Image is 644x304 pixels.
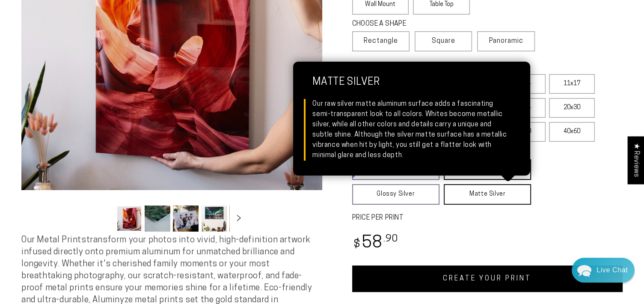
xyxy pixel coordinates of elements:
button: Slide left [95,209,114,228]
div: Contact Us Directly [597,258,628,283]
div: Our raw silver matte aluminum surface adds a fascinating semi-transparent look to all colors. Whi... [312,99,511,161]
button: Load image 1 in gallery view [116,206,142,232]
label: 20x30 [549,98,595,118]
strong: Matte Silver [312,77,511,99]
span: Panoramic [489,38,523,45]
label: 40x60 [549,122,595,142]
span: Rectangle [364,36,398,46]
span: Square [432,36,455,46]
label: 11x17 [549,74,595,94]
button: Load image 4 in gallery view [201,206,227,232]
sup: .90 [383,234,398,244]
a: Matte Silver [444,184,531,205]
label: PRICE PER PRINT [352,213,623,223]
span: $ [353,239,361,250]
legend: CHOOSE A SHAPE [352,19,463,29]
a: CREATE YOUR PRINT [352,265,623,292]
button: Load image 2 in gallery view [145,206,170,232]
button: Slide right [229,209,248,228]
button: Load image 3 in gallery view [173,206,199,232]
div: Click to open Judge.me floating reviews tab [628,136,644,184]
a: Glossy Silver [352,184,439,205]
div: Chat widget toggle [572,258,635,283]
bdi: 58 [352,235,399,252]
